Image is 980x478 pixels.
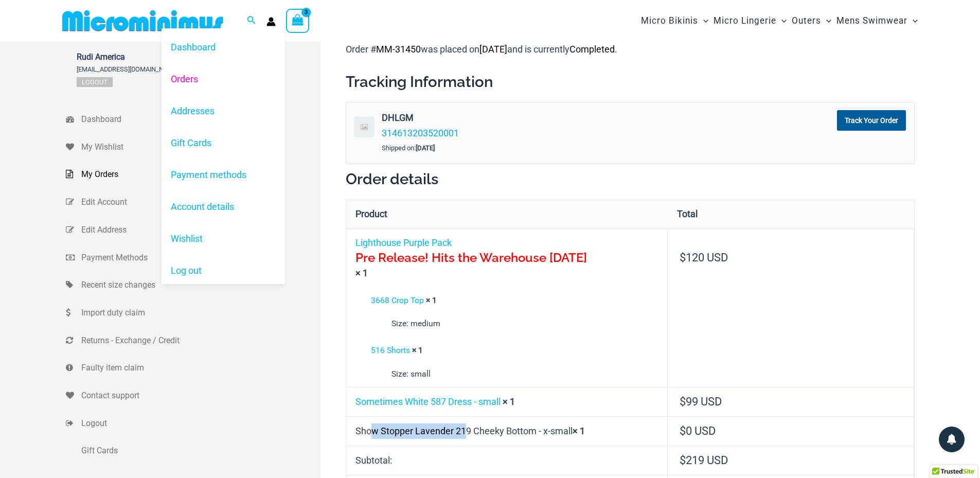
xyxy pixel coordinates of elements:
h2: Order details [346,169,915,189]
a: 3668 Crop Top [371,295,424,305]
a: Returns - Exchange / Credit [66,327,320,355]
th: Subtotal: [346,446,668,475]
a: My Orders [66,161,320,188]
span: Mens Swimwear [836,8,907,34]
span: Payment Methods [81,250,318,265]
p: small [391,366,659,382]
strong: [DATE] [416,144,435,152]
a: Contact support [66,382,320,410]
strong: × 1 [503,396,515,407]
a: My Wishlist [66,133,320,161]
a: Track Your Order [837,110,906,131]
span: Menu Toggle [776,8,787,34]
a: Payment methods [162,159,285,191]
a: Recent size changes [66,271,320,299]
strong: × 1 [426,295,437,305]
strong: Size: [391,366,408,382]
div: Shipped on: [382,140,712,156]
a: Import duty claim [66,299,320,327]
strong: Size: [391,316,408,331]
span: Gift Cards [81,443,318,458]
span: $ [680,454,686,467]
span: Menu Toggle [698,8,708,34]
a: Account details [162,191,285,223]
span: Import duty claim [81,305,318,321]
strong: × 1 [412,345,423,355]
h2: Tracking Information [346,72,915,92]
span: 219 USD [680,454,728,467]
span: $ [680,395,686,408]
img: MM SHOP LOGO FLAT [58,9,227,32]
span: Micro Lingerie [714,8,776,34]
span: Rudi America [77,52,179,62]
a: Dashboard [162,31,285,63]
a: View Shopping Cart, 3 items [286,9,310,32]
a: Logout [66,410,320,437]
a: Orders [162,63,285,95]
a: Gift Cards [162,127,285,159]
span: Contact support [81,388,318,403]
span: Menu Toggle [821,8,831,34]
nav: Site Navigation [637,4,922,38]
a: Mens SwimwearMenu ToggleMenu Toggle [834,5,920,37]
span: $ [680,424,686,437]
span: My Orders [81,167,318,182]
span: [EMAIL_ADDRESS][DOMAIN_NAME] [77,65,179,73]
img: icon-default.png [354,117,375,137]
a: Sometimes White 587 Dress - small [355,396,501,407]
bdi: 120 USD [680,251,728,264]
mark: MM-31450 [376,44,421,55]
span: Pre Release! Hits the Warehouse [DATE] [355,250,587,265]
span: Menu Toggle [907,8,918,34]
a: Account icon link [266,17,276,26]
span: Edit Account [81,194,318,210]
a: Log out [162,255,285,287]
a: Search icon link [247,14,256,27]
span: $ [680,251,686,264]
strong: × 1 [573,426,585,436]
a: Dashboard [66,105,320,133]
span: Dashboard [81,112,318,127]
a: Edit Account [66,188,320,216]
mark: Completed [569,44,615,55]
a: OutersMenu ToggleMenu Toggle [789,5,834,37]
span: Logout [81,416,318,431]
a: Micro BikinisMenu ToggleMenu Toggle [638,5,711,37]
a: Payment Methods [66,244,320,272]
bdi: 99 USD [680,395,722,408]
span: Recent size changes [81,277,318,293]
a: Faulty item claim [66,354,320,382]
strong: × 1 [355,268,368,278]
span: Returns - Exchange / Credit [81,333,318,348]
span: My Wishlist [81,139,318,155]
span: Outers [792,8,821,34]
a: Wishlist [162,223,285,255]
strong: DHLGM [382,110,709,126]
p: medium [391,316,659,331]
span: Edit Address [81,222,318,238]
bdi: 0 USD [680,424,716,437]
a: 516 Shorts [371,345,410,355]
a: Micro LingerieMenu ToggleMenu Toggle [711,5,789,37]
a: Edit Address [66,216,320,244]
td: Show Stopper Lavender 219 Cheeky Bottom - x-small [346,416,668,446]
th: Product [346,200,668,228]
a: 314613203520001 [382,128,459,138]
span: Faulty item claim [81,360,318,376]
a: Lighthouse Purple Pack Pre Release! Hits the Warehouse [DATE] [355,237,658,265]
span: Micro Bikinis [641,8,698,34]
th: Total [668,200,914,228]
p: Order # was placed on and is currently . [346,42,915,57]
a: Addresses [162,95,285,127]
a: Logout [77,77,113,87]
mark: [DATE] [479,44,507,55]
a: Gift Cards [66,437,320,465]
